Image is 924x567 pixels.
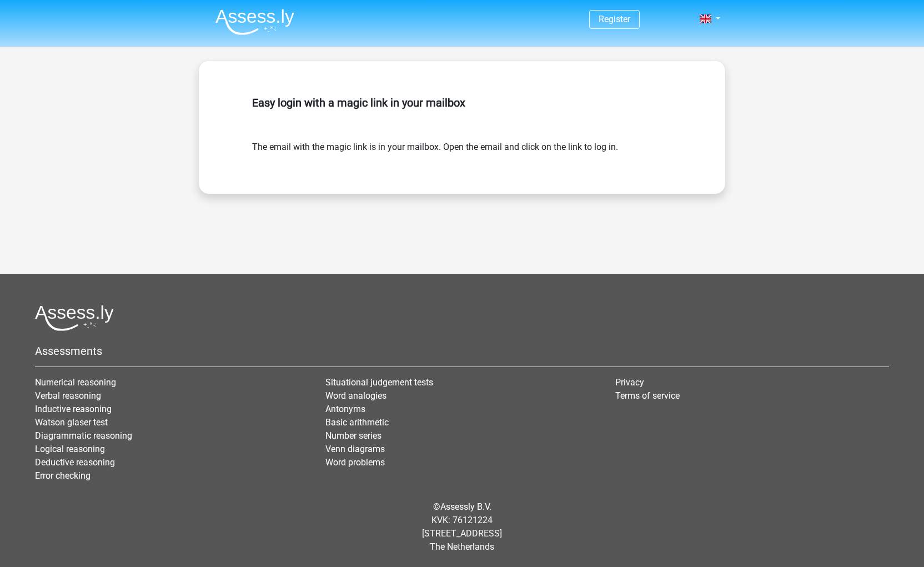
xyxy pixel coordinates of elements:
[35,344,889,358] h5: Assessments
[35,444,105,454] a: Logical reasoning
[252,141,672,154] form: The email with the magic link is in your mailbox. Open the email and click on the link to log in.
[35,305,114,331] img: Assessly logo
[35,430,132,441] a: Diagrammatic reasoning
[35,390,101,401] a: Verbal reasoning
[35,457,115,468] a: Deductive reasoning
[252,96,672,109] h5: Easy login with a magic link in your mailbox
[599,14,630,24] a: Register
[325,404,365,414] a: Antonyms
[325,417,389,428] a: Basic arithmetic
[35,404,112,414] a: Inductive reasoning
[325,457,385,468] a: Word problems
[325,390,386,401] a: Word analogies
[35,470,91,481] a: Error checking
[215,9,294,35] img: Assessly
[35,417,108,428] a: Watson glaser test
[325,430,381,441] a: Number series
[27,491,897,563] div: © KVK: 76121224 [STREET_ADDRESS] The Netherlands
[325,444,385,454] a: Venn diagrams
[615,390,680,401] a: Terms of service
[35,377,116,388] a: Numerical reasoning
[615,377,644,388] a: Privacy
[325,377,433,388] a: Situational judgement tests
[440,501,491,512] a: Assessly B.V.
